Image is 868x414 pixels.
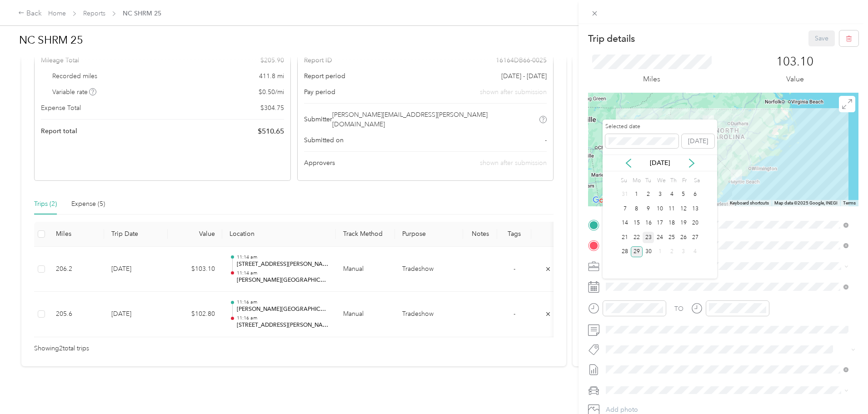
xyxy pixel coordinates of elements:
div: 7 [619,203,631,214]
span: Map data ©2025 Google, INEGI [774,200,838,205]
button: Keyboard shortcuts [730,200,769,206]
div: 6 [689,189,701,200]
p: 103.10 [776,55,813,69]
div: 5 [678,189,689,200]
div: Tu [644,175,653,187]
div: 25 [666,232,678,243]
div: 16 [643,218,654,229]
div: 29 [631,246,643,258]
div: 30 [643,246,654,258]
div: We [655,175,666,187]
div: 26 [678,232,689,243]
div: 27 [689,232,701,243]
div: 17 [654,218,666,229]
div: 11 [666,203,678,214]
div: Fr [681,175,689,187]
button: [DATE] [682,134,714,149]
p: Value [786,74,804,85]
p: Miles [643,74,660,85]
div: Th [669,175,678,187]
div: 9 [643,203,654,214]
p: Trip details [588,32,635,45]
label: Selected date [605,123,678,131]
div: 8 [631,203,643,214]
div: 3 [678,246,689,258]
div: 21 [619,232,631,243]
div: 19 [678,218,689,229]
div: 13 [689,203,701,214]
div: 2 [643,189,654,200]
iframe: Everlance-gr Chat Button Frame [817,363,868,414]
div: 2 [666,246,678,258]
div: 15 [631,218,643,229]
div: 23 [643,232,654,243]
div: 14 [619,218,631,229]
p: [DATE] [641,158,679,168]
div: 4 [689,246,701,258]
div: 18 [666,218,678,229]
div: 31 [619,189,631,200]
div: 3 [654,189,666,200]
div: Mo [631,175,641,187]
div: TO [674,304,683,314]
div: 22 [631,232,643,243]
div: 12 [678,203,689,214]
div: 10 [654,203,666,214]
div: 28 [619,246,631,258]
a: Open this area in Google Maps (opens a new window) [590,195,620,206]
div: Su [619,175,628,187]
div: 1 [654,246,666,258]
div: 1 [631,189,643,200]
div: 24 [654,232,666,243]
img: Google [590,195,620,206]
div: Sa [693,175,701,187]
a: Terms (opens in new tab) [843,200,856,205]
div: 4 [666,189,678,200]
div: 20 [689,218,701,229]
